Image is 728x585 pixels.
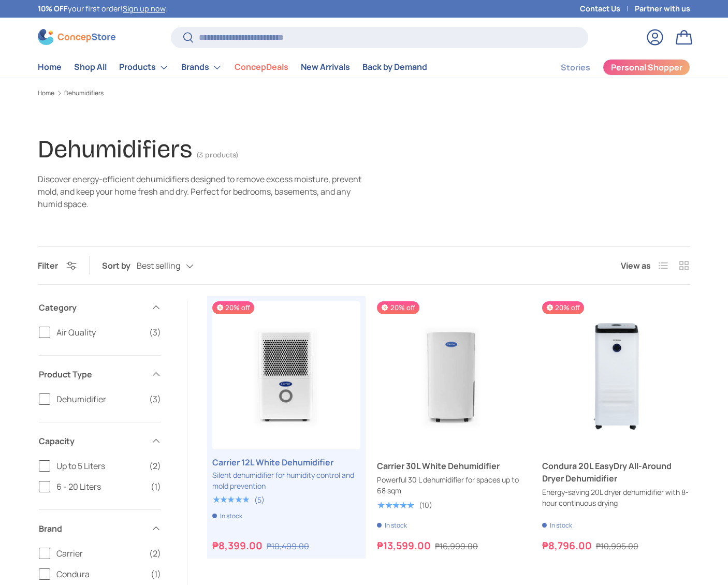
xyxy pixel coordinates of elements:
[39,422,161,460] summary: Capacity
[38,134,193,164] h1: Dehumidifiers
[38,57,62,77] a: Home
[137,257,214,275] button: Best selling
[56,326,143,339] span: Air Quality
[149,547,161,560] span: (2)
[74,57,107,77] a: Shop All
[611,63,682,71] span: Personal Shopper
[235,57,288,77] a: ConcepDeals
[137,261,180,271] span: Best selling
[149,326,161,339] span: (3)
[38,89,690,98] nav: Breadcrumbs
[102,259,137,272] label: Sort by
[301,57,350,77] a: New Arrivals
[603,59,690,76] a: Personal Shopper
[38,3,167,14] p: your first order! .
[123,4,165,13] a: Sign up now
[635,3,690,14] a: Partner with us
[212,456,360,469] a: Carrier 12L White Dehumidifier
[38,260,77,271] button: Filter
[64,90,104,96] a: Dehumidifiers
[39,289,161,326] summary: Category
[181,57,222,78] a: Brands
[56,393,143,405] span: Dehumidifier
[151,568,161,580] span: (1)
[56,547,143,560] span: Carrier
[212,301,360,449] a: Carrier 12L White Dehumidifier
[38,90,54,96] a: Home
[39,510,161,547] summary: Brand
[56,568,144,580] span: Condura
[39,356,161,393] summary: Product Type
[561,57,590,78] a: Stories
[113,57,175,78] summary: Products
[542,301,690,449] a: Condura 20L EasyDry All-Around Dryer Dehumidifier
[377,460,525,472] a: Carrier 30L White Dehumidifier
[542,301,584,314] span: 20% off
[119,57,169,78] a: Products
[580,3,635,14] a: Contact Us
[197,151,238,159] span: (3 products)
[362,57,427,77] a: Back by Demand
[39,368,144,381] span: Product Type
[212,301,254,314] span: 20% off
[56,480,144,493] span: 6 - 20 Liters
[38,173,361,210] span: Discover energy-efficient dehumidifiers designed to remove excess moisture, prevent mold, and kee...
[175,57,228,78] summary: Brands
[151,480,161,493] span: (1)
[377,301,525,449] a: Carrier 30L White Dehumidifier
[38,4,68,13] strong: 10% OFF
[39,435,144,447] span: Capacity
[149,393,161,405] span: (3)
[38,260,58,271] span: Filter
[56,460,143,472] span: Up to 5 Liters
[38,29,115,45] img: ConcepStore
[542,460,690,485] a: Condura 20L EasyDry All-Around Dryer Dehumidifier
[38,57,427,78] nav: Primary
[149,460,161,472] span: (2)
[377,301,419,314] span: 20% off
[39,301,144,314] span: Category
[39,522,144,535] span: Brand
[536,57,690,78] nav: Secondary
[621,259,651,272] span: View as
